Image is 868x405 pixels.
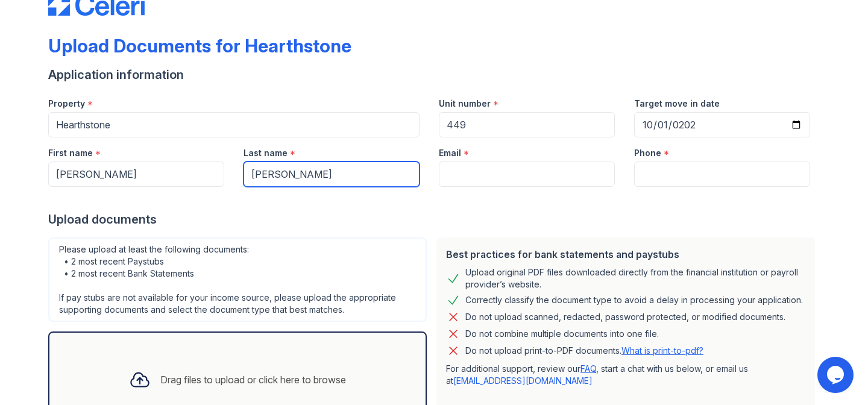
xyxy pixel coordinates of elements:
label: Phone [634,147,661,159]
div: Upload Documents for Hearthstone [48,35,351,57]
label: Last name [244,147,288,159]
a: FAQ [580,363,596,374]
p: Do not upload print-to-PDF documents. [465,345,703,357]
label: Property [48,98,85,110]
label: Unit number [439,98,491,110]
label: First name [48,147,93,159]
div: Upload original PDF files downloaded directly from the financial institution or payroll provider’... [465,266,805,290]
div: Drag files to upload or click here to browse [160,372,346,387]
iframe: chat widget [817,357,856,393]
p: For additional support, review our , start a chat with us below, or email us at [446,363,805,387]
div: Do not upload scanned, redacted, password protected, or modified documents. [465,310,785,324]
div: Best practices for bank statements and paystubs [446,247,805,262]
a: What is print-to-pdf? [621,345,703,356]
label: Target move in date [634,98,720,110]
label: Email [439,147,461,159]
div: Upload documents [48,211,820,228]
a: [EMAIL_ADDRESS][DOMAIN_NAME] [453,375,593,386]
div: Please upload at least the following documents: • 2 most recent Paystubs • 2 most recent Bank Sta... [48,237,427,322]
div: Do not combine multiple documents into one file. [465,327,659,341]
div: Application information [48,66,820,83]
div: Correctly classify the document type to avoid a delay in processing your application. [465,293,803,307]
